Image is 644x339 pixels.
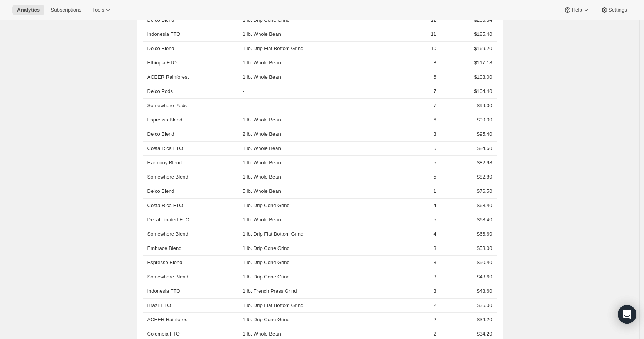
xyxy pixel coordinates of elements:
td: $99.00 [439,113,497,127]
td: - [240,98,370,113]
td: 1 lb. Drip Flat Bottom Grind [240,298,370,312]
td: $185.40 [439,27,497,41]
td: 3 [370,255,439,270]
td: 1 lb. Whole Bean [240,70,370,84]
td: $84.60 [439,141,497,155]
td: $82.80 [439,170,497,184]
td: 1 lb. French Press Grind [240,284,370,298]
td: $95.40 [439,127,497,141]
th: Indonesia FTO [143,27,240,41]
td: $76.50 [439,184,497,198]
td: 1 lb. Whole Bean [240,170,370,184]
td: 1 lb. Whole Bean [240,141,370,155]
td: 6 [370,113,439,127]
span: Settings [609,7,627,13]
td: 1 lb. Drip Cone Grind [240,270,370,284]
td: 1 lb. Drip Cone Grind [240,241,370,255]
td: $34.20 [439,312,497,327]
th: Costa Rica FTO [143,198,240,213]
td: 1 lb. Drip Flat Bottom Grind [240,41,370,56]
td: 3 [370,241,439,255]
td: 3 [370,127,439,141]
button: Analytics [12,5,44,15]
td: $68.40 [439,213,497,227]
th: Delco Blend [143,184,240,198]
td: 8 [370,56,439,70]
td: 10 [370,41,439,56]
th: ACEER Rainforest [143,312,240,327]
th: Somewhere Pods [143,98,240,113]
td: 2 [370,298,439,312]
td: 6 [370,70,439,84]
td: 1 lb. Drip Cone Grind [240,312,370,327]
td: - [240,84,370,98]
td: $104.40 [439,84,497,98]
td: 1 lb. Drip Cone Grind [240,198,370,213]
th: Ethiopia FTO [143,56,240,70]
span: Help [571,7,582,13]
th: Indonesia FTO [143,284,240,298]
td: 1 lb. Whole Bean [240,27,370,41]
th: Espresso Blend [143,255,240,270]
th: Somewhere Blend [143,270,240,284]
td: $48.60 [439,270,497,284]
td: 3 [370,270,439,284]
button: Tools [88,5,117,15]
td: 7 [370,84,439,98]
td: 2 lb. Whole Bean [240,127,370,141]
th: Costa Rica FTO [143,141,240,155]
th: ACEER Rainforest [143,70,240,84]
th: Delco Pods [143,84,240,98]
button: Help [559,5,594,15]
td: 1 lb. Whole Bean [240,213,370,227]
td: 1 lb. Whole Bean [240,113,370,127]
td: 5 [370,170,439,184]
span: Subscriptions [51,7,81,13]
button: Subscriptions [46,5,86,15]
td: 1 [370,184,439,198]
td: 11 [370,27,439,41]
td: 1 lb. Whole Bean [240,155,370,170]
td: 5 [370,155,439,170]
td: 7 [370,98,439,113]
td: $68.40 [439,198,497,213]
td: 1 lb. Drip Flat Bottom Grind [240,227,370,241]
td: $36.00 [439,298,497,312]
div: Open Intercom Messenger [618,305,636,324]
span: Analytics [17,7,40,13]
td: 5 lb. Whole Bean [240,184,370,198]
td: 1 lb. Drip Cone Grind [240,255,370,270]
th: Delco Blend [143,41,240,56]
th: Harmony Blend [143,155,240,170]
td: 2 [370,312,439,327]
span: Tools [92,7,104,13]
td: $48.60 [439,284,497,298]
th: Somewhere Blend [143,227,240,241]
td: $169.20 [439,41,497,56]
button: Settings [596,5,632,15]
th: Somewhere Blend [143,170,240,184]
td: 4 [370,198,439,213]
td: $108.00 [439,70,497,84]
td: $117.18 [439,56,497,70]
td: $99.00 [439,98,497,113]
td: 4 [370,227,439,241]
td: $50.40 [439,255,497,270]
td: 1 lb. Whole Bean [240,56,370,70]
th: Embrace Blend [143,241,240,255]
th: Brazil FTO [143,298,240,312]
th: Delco Blend [143,127,240,141]
td: 5 [370,213,439,227]
td: $82.98 [439,155,497,170]
th: Decaffeinated FTO [143,213,240,227]
td: 5 [370,141,439,155]
th: Espresso Blend [143,113,240,127]
td: $53.00 [439,241,497,255]
td: $66.60 [439,227,497,241]
td: 3 [370,284,439,298]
